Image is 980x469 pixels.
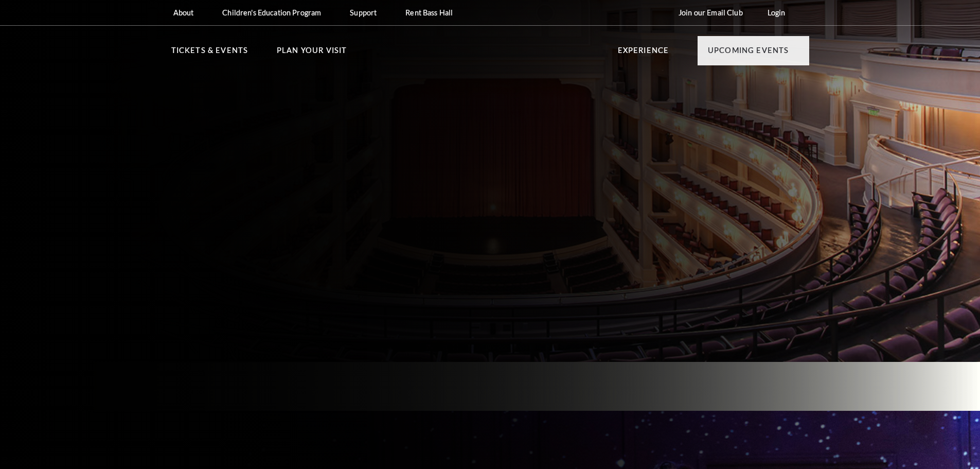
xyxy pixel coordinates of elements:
[222,8,321,17] p: Children's Education Program
[708,44,789,63] p: Upcoming Events
[277,44,347,63] p: Plan Your Visit
[173,8,194,17] p: About
[405,8,453,17] p: Rent Bass Hall
[171,44,248,63] p: Tickets & Events
[618,44,669,63] p: Experience
[350,8,377,17] p: Support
